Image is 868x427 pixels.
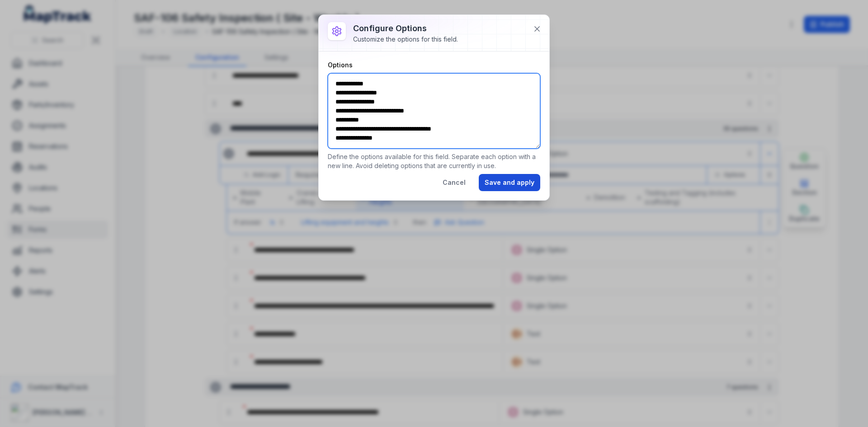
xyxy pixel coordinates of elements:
button: Cancel [437,174,472,191]
div: Customize the options for this field. [353,35,458,44]
p: Define the options available for this field. Separate each option with a new line. Avoid deleting... [328,152,540,170]
label: Options [328,61,353,70]
button: Save and apply [479,174,540,191]
h3: Configure options [353,22,458,35]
